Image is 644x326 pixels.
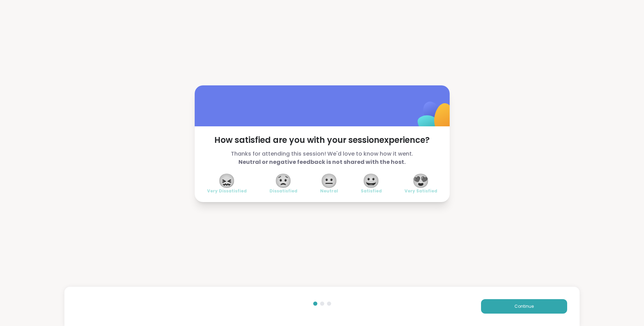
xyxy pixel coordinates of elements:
[275,175,292,187] span: 😟
[238,158,406,166] b: Neutral or negative feedback is not shared with the host.
[207,150,437,166] span: Thanks for attending this session! We'd love to know how it went.
[269,188,297,194] span: Dissatisfied
[207,188,247,194] span: Very Dissatisfied
[401,84,470,152] img: ShareWell Logomark
[405,188,437,194] span: Very Satisfied
[481,299,567,314] button: Continue
[361,188,382,194] span: Satisfied
[412,175,429,187] span: 😍
[207,135,437,146] span: How satisfied are you with your session experience?
[218,175,235,187] span: 😖
[320,175,338,187] span: 😐
[320,188,338,194] span: Neutral
[362,175,380,187] span: 😀
[514,303,534,309] span: Continue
